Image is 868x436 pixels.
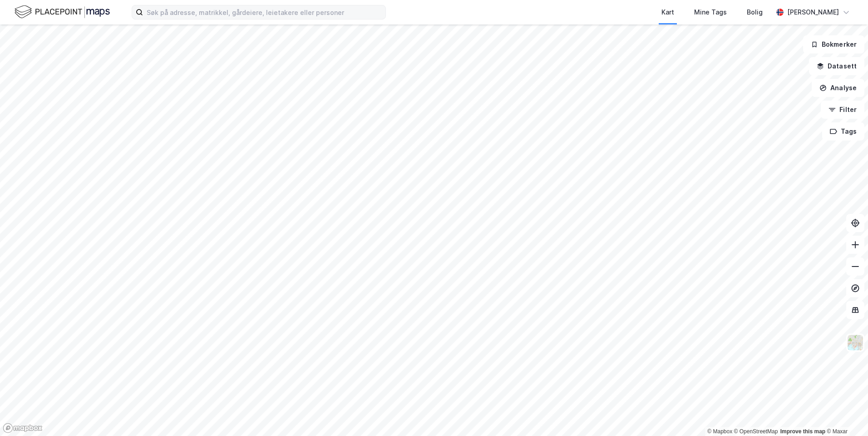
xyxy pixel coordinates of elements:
[809,57,864,75] button: Datasett
[803,35,864,53] button: Bokmerker
[15,4,110,20] img: logo.f888ab2527a4732fd821a326f86c7f29.svg
[780,428,825,435] a: Improve this map
[694,7,727,18] div: Mine Tags
[143,5,385,19] input: Søk på adresse, matrikkel, gårdeiere, leietakere eller personer
[822,122,864,140] button: Tags
[847,334,864,351] img: Z
[734,428,778,435] a: OpenStreetMap
[787,7,839,18] div: [PERSON_NAME]
[812,79,864,97] button: Analyse
[747,7,763,18] div: Bolig
[821,101,864,119] button: Filter
[3,423,43,433] a: Mapbox homepage
[707,428,732,435] a: Mapbox
[661,7,674,18] div: Kart
[823,392,868,436] iframe: Chat Widget
[823,392,868,436] div: Kontrollprogram for chat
